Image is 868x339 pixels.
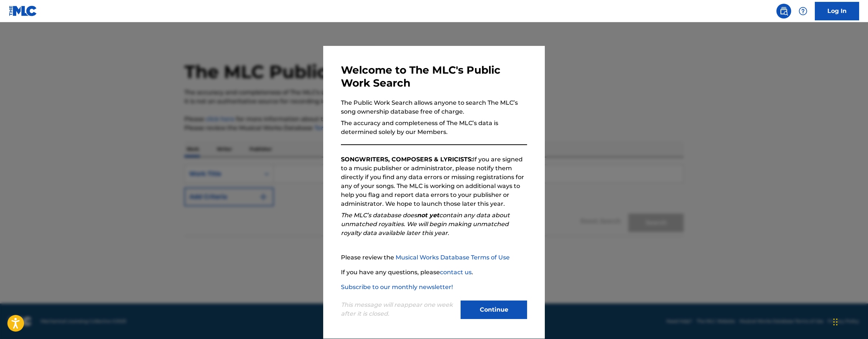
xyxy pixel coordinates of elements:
[831,303,868,339] iframe: Chat Widget
[833,311,838,333] div: Drag
[341,301,456,318] p: This message will reappear one week after it is closed.
[341,155,527,208] p: If you are signed to a music publisher or administrator, please notify them directly if you find ...
[341,212,510,236] em: The MLC’s database does contain any data about unmatched royalties. We will begin making unmatche...
[815,2,859,20] a: Log In
[341,98,527,116] p: The Public Work Search allows anyone to search The MLC’s song ownership database free of charge.
[440,269,472,276] a: contact us
[779,7,788,16] img: search
[341,64,527,90] h3: Welcome to The MLC's Public Work Search
[396,254,510,261] a: Musical Works Database Terms of Use
[461,301,527,319] button: Continue
[341,283,453,291] a: Subscribe to our monthly newsletter!
[9,6,37,16] img: MLC Logo
[417,212,439,219] strong: not yet
[341,119,527,137] p: The accuracy and completeness of The MLC’s data is determined solely by our Members.
[796,4,810,19] div: Help
[341,253,527,262] p: Please review the
[341,268,527,277] p: If you have any questions, please .
[776,4,791,19] a: Public Search
[341,156,473,163] strong: SONGWRITERS, COMPOSERS & LYRICISTS:
[799,7,807,16] img: help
